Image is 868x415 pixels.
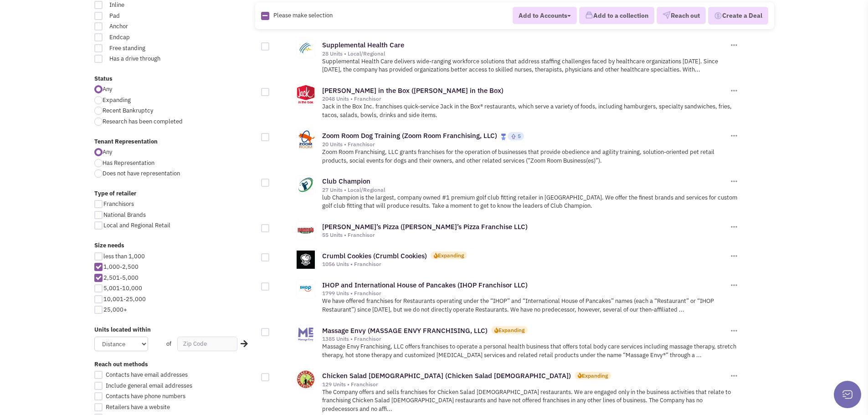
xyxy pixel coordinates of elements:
label: Type of retailer [94,190,256,198]
span: Has Representation [103,159,154,167]
span: 5 [518,133,521,139]
div: 1385 Units • Franchisor [322,335,729,343]
a: Crumbl Cookies (Crumbl Cookies) [322,251,427,260]
div: 129 Units • Franchisor [322,381,729,388]
span: Recent Bankruptcy [103,107,153,114]
a: Chicken Salad [DEMOGRAPHIC_DATA] (Chicken Salad [DEMOGRAPHIC_DATA]) [322,371,571,380]
button: Create a Deal [708,7,768,25]
span: 1,000-2,500 [103,263,139,271]
img: VectorPaper_Plane.png [663,11,671,20]
label: Tenant Representation [94,138,256,146]
span: 2,501-5,000 [103,274,139,282]
img: Deal-Dollar.png [714,11,722,21]
span: Contacts have email addresses [106,371,188,379]
div: 2048 Units • Franchisor [322,95,729,102]
span: Anchor [103,22,205,31]
div: 28 Units • Local/Regional [322,50,729,57]
a: Club Champion [322,177,370,185]
span: Does not have representation [103,169,180,177]
span: Pad [103,12,205,20]
img: icon-collection-lavender.png [585,11,593,20]
div: 1799 Units • Franchisor [322,290,729,297]
p: We have offered franchises for Restaurants operating under the “IHOP” and “International House of... [322,297,739,314]
label: Units located within [94,326,256,334]
p: The Company offers and sells franchises for Chicken Salad [DEMOGRAPHIC_DATA] restaurants. We are ... [322,388,739,414]
button: Add to a collection [579,7,654,25]
span: Franchisors [103,200,134,208]
button: Add to Accounts [513,7,577,24]
a: Massage Envy (MASSAGE ENVY FRANCHISING, LLC) [322,326,488,335]
span: Retailers have a website [106,403,170,411]
span: Has a drive through [103,55,205,63]
p: Zoom Room Franchising, LLC grants franchises for the operation of businesses that provide obedien... [322,148,739,165]
p: Jack in the Box Inc. franchises quick-service Jack in the Box® restaurants, which serve a variety... [322,102,739,119]
div: Search Nearby [235,338,249,350]
label: Status [94,75,256,83]
div: Expanding [438,251,464,259]
span: Local and Regional Retail [103,221,170,229]
span: Free standing [103,44,205,53]
div: Expanding [498,326,524,334]
img: locallyfamous-largeicon.png [501,133,506,140]
a: [PERSON_NAME] in the Box ([PERSON_NAME] in the Box) [322,86,503,95]
span: Include general email addresses [106,382,192,389]
a: [PERSON_NAME]’s Pizza ([PERSON_NAME]’s Pizza Franchise LLC) [322,222,528,231]
div: Expanding [582,372,608,379]
span: National Brands [103,211,146,219]
span: Expanding [103,96,131,104]
button: Reach out [657,7,706,25]
p: Supplemental Health Care delivers wide-ranging workforce solutions that address staffing challeng... [322,57,739,74]
img: Rectangle.png [261,12,269,20]
p: Massage Envy Franchising, LLC offers franchises to operate a personal health business that offers... [322,343,739,359]
span: Research has been completed [103,118,183,125]
span: Endcap [103,33,205,42]
span: Please make selection [273,11,333,19]
a: Zoom Room Dog Training (Zoom Room Franchising, LLC) [322,131,497,140]
div: 20 Units • Franchisor [322,141,729,148]
a: Supplemental Health Care [322,41,404,49]
span: 5,001-10,000 [103,284,142,292]
span: Contacts have phone numbers [106,392,185,400]
span: Any [103,85,112,93]
span: 25,000+ [103,306,127,313]
div: 55 Units • Franchisor [322,231,729,239]
div: 1056 Units • Franchisor [322,261,729,268]
span: Any [103,148,112,156]
div: 27 Units • Local/Regional [322,186,729,194]
label: Size needs [94,241,256,250]
input: Zip Code [177,337,237,351]
p: lub Champion is the largest, company owned #1 premium golf club fitting retailer in [GEOGRAPHIC_D... [322,194,739,210]
img: locallyfamous-upvote.png [511,133,516,139]
span: of [166,340,171,348]
span: less than 1,000 [103,252,145,260]
a: IHOP and International House of Pancakes (IHOP Franchisor LLC) [322,281,528,289]
label: Reach out methods [94,360,256,369]
span: 10,001-25,000 [103,295,146,303]
span: Inline [103,1,205,10]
